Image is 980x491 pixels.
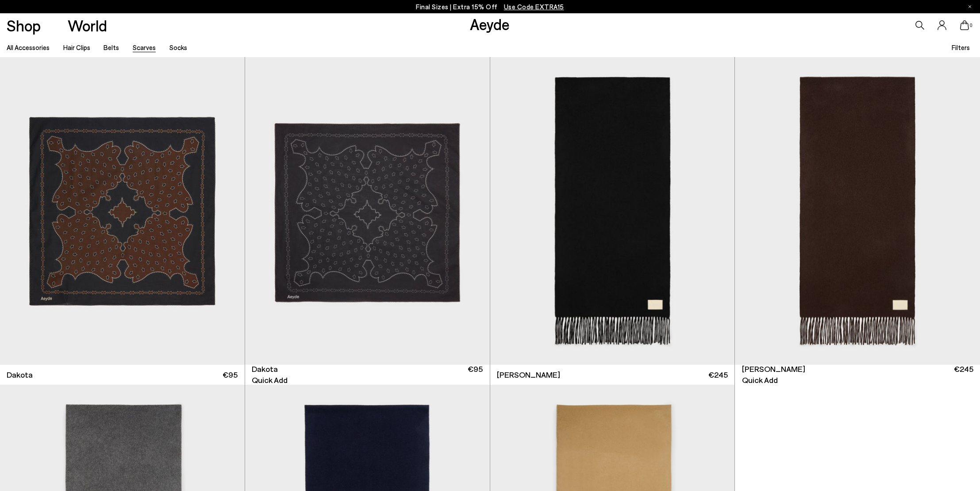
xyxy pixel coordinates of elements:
ul: variant [252,375,287,386]
li: Quick Add [742,375,778,386]
span: [PERSON_NAME] [497,369,560,380]
span: €245 [708,369,728,380]
a: Next slide Previous slide [245,57,490,364]
a: 0 [960,20,969,30]
p: Final Sizes | Extra 15% Off [416,1,564,12]
ul: variant [742,375,777,386]
a: Aeyde [470,15,510,33]
a: Socks [169,43,187,51]
span: €95 [468,363,483,386]
span: 0 [969,23,973,28]
img: Dakota Printed Cotton Scarf [245,57,490,364]
span: Dakota [252,363,278,375]
span: €95 [223,369,238,380]
span: €245 [954,363,973,386]
div: 1 / 3 [490,57,735,364]
img: Bela Cashmere Scarf [490,57,735,364]
a: Shop [7,18,41,33]
div: 1 / 3 [245,57,490,364]
a: [PERSON_NAME] Quick Add €245 [735,365,980,385]
a: Dakota Quick Add €95 [245,365,490,385]
span: Filters [952,43,970,51]
a: Next slide Previous slide [735,57,980,364]
a: Belts [104,43,119,51]
span: [PERSON_NAME] [742,363,805,375]
span: Dakota [7,369,33,380]
a: [PERSON_NAME] €245 [490,365,735,385]
img: Bela Cashmere Scarf [735,57,980,364]
a: All accessories [7,43,50,51]
div: 1 / 3 [735,57,980,364]
a: Next slide Previous slide [490,57,735,364]
a: World [68,18,107,33]
a: Scarves [133,43,156,51]
span: Navigate to /collections/ss25-final-sizes [504,3,564,11]
a: Hair Clips [63,43,90,51]
li: Quick Add [252,375,288,386]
